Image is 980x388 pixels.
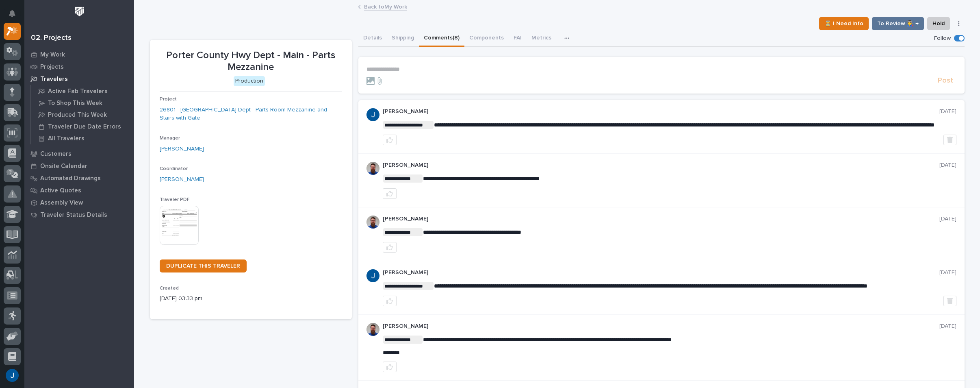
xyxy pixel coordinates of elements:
[939,162,956,169] p: [DATE]
[383,135,397,145] button: like this post
[366,323,379,336] img: 6hTokn1ETDGPf9BPokIQ
[31,97,134,109] a: To Shop This Week
[364,2,407,11] a: Back toMy Work
[40,163,87,170] p: Onsite Calendar
[160,166,188,171] span: Coordinator
[48,135,85,142] p: All Travelers
[40,211,107,219] p: Traveler Status Details
[366,162,379,175] img: 6hTokn1ETDGPf9BPokIQ
[943,296,956,306] button: Delete post
[939,216,956,222] p: [DATE]
[419,30,464,47] button: Comments (8)
[872,17,924,30] button: To Review 👨‍🏭 →
[4,5,21,22] button: Notifications
[160,50,342,73] p: Porter County Hwy Dept - Main - Parts Mezzanine
[40,199,83,207] p: Assembly View
[31,121,134,132] a: Traveler Due Date Errors
[358,30,387,47] button: Details
[24,209,134,221] a: Traveler Status Details
[366,269,379,282] img: ACg8ocIvQgbKnUI1OLQ1VS3mm8sq0p2BVcNzpCu_ubKm4b8z_eaaoA=s96-c
[40,187,81,194] p: Active Quotes
[939,323,956,330] p: [DATE]
[938,76,953,85] span: Post
[819,17,869,30] button: ⏳ I Need Info
[383,162,939,169] p: [PERSON_NAME]
[40,51,65,59] p: My Work
[464,30,509,47] button: Components
[383,269,939,276] p: [PERSON_NAME]
[48,100,102,107] p: To Shop This Week
[366,216,379,229] img: 6hTokn1ETDGPf9BPokIQ
[31,109,134,120] a: Produced This Week
[383,362,397,372] button: like this post
[160,145,204,153] a: [PERSON_NAME]
[10,10,21,23] div: Notifications
[160,259,247,272] a: DUPLICATE THIS TRAVELER
[72,4,87,19] img: Workspace Logo
[383,242,397,253] button: like this post
[48,88,108,95] p: Active Fab Travelers
[24,184,134,196] a: Active Quotes
[24,48,134,61] a: My Work
[824,19,863,28] span: ⏳ I Need Info
[160,136,180,141] span: Manager
[934,35,951,42] p: Follow
[383,323,939,330] p: [PERSON_NAME]
[31,34,72,43] div: 02. Projects
[387,30,419,47] button: Shipping
[31,133,134,144] a: All Travelers
[24,148,134,160] a: Customers
[509,30,527,47] button: FAI
[932,19,945,28] span: Hold
[383,216,939,222] p: [PERSON_NAME]
[383,108,939,115] p: [PERSON_NAME]
[160,286,179,291] span: Created
[366,108,379,121] img: ACg8ocIvQgbKnUI1OLQ1VS3mm8sq0p2BVcNzpCu_ubKm4b8z_eaaoA=s96-c
[160,197,190,202] span: Traveler PDF
[48,111,107,119] p: Produced This Week
[166,263,240,269] span: DUPLICATE THIS TRAVELER
[24,61,134,73] a: Projects
[48,123,121,131] p: Traveler Due Date Errors
[927,17,950,30] button: Hold
[160,97,177,102] span: Project
[160,106,342,123] a: 26801 - [GEOGRAPHIC_DATA] Dept - Parts Room Mezzanine and Stairs with Gate
[40,63,64,71] p: Projects
[934,76,956,85] button: Post
[383,296,397,306] button: like this post
[877,19,919,28] span: To Review 👨‍🏭 →
[40,150,72,158] p: Customers
[234,76,265,86] div: Production
[24,196,134,209] a: Assembly View
[939,108,956,115] p: [DATE]
[527,30,556,47] button: Metrics
[4,367,21,384] button: users-avatar
[40,76,68,83] p: Travelers
[24,160,134,172] a: Onsite Calendar
[939,269,956,276] p: [DATE]
[40,175,101,182] p: Automated Drawings
[160,175,204,184] a: [PERSON_NAME]
[24,172,134,184] a: Automated Drawings
[24,73,134,85] a: Travelers
[943,135,956,145] button: Delete post
[383,188,397,199] button: like this post
[31,85,134,97] a: Active Fab Travelers
[160,294,342,303] p: [DATE] 03:33 pm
